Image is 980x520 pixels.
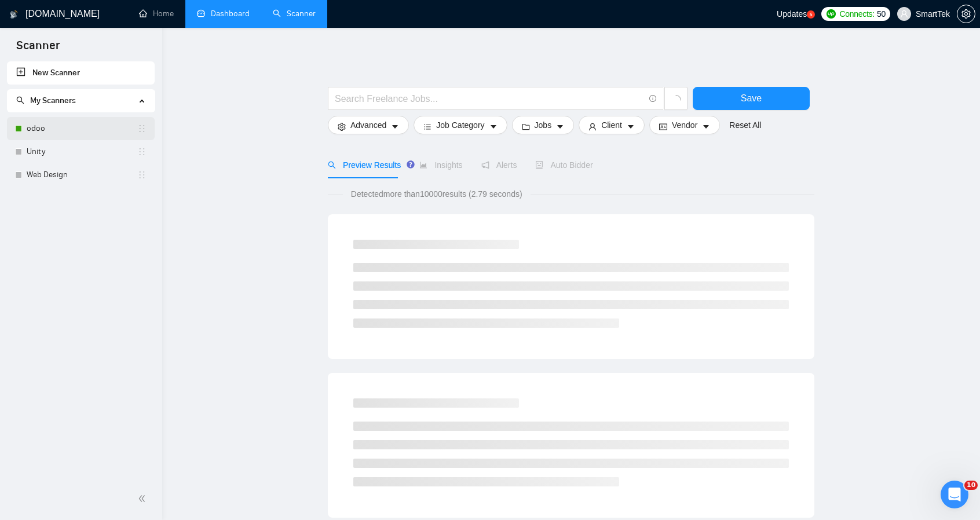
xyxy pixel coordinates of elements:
span: double-left [138,493,149,504]
span: holder [137,124,147,133]
span: Auto Bidder [535,160,593,170]
span: caret-down [391,122,399,131]
span: holder [137,147,147,156]
a: 5 [807,10,815,19]
span: robot [535,161,543,169]
div: Tooltip anchor [405,159,416,170]
span: My Scanners [30,96,76,105]
a: Reset All [729,119,761,131]
span: setting [338,122,346,131]
span: idcard [659,122,667,131]
a: Web Design [27,163,137,186]
span: bars [423,122,432,131]
button: userClientcaret-down [579,116,645,134]
span: user [900,10,908,18]
span: Save [741,91,762,105]
span: caret-down [489,122,498,131]
span: folder [522,122,530,131]
span: Connects: [840,8,875,20]
span: setting [957,9,975,19]
span: holder [137,170,147,180]
a: homeHome [139,9,174,19]
span: Job Category [436,119,484,131]
span: Updates [777,9,807,19]
span: Advanced [350,119,386,131]
a: dashboardDashboard [197,9,250,19]
text: 5 [810,12,813,17]
span: user [588,122,597,131]
a: searchScanner [273,9,316,19]
input: Search Freelance Jobs... [335,91,644,106]
li: odoo [7,117,155,140]
button: settingAdvancedcaret-down [328,116,409,134]
span: caret-down [556,122,564,131]
a: Unity [27,140,137,163]
span: caret-down [627,122,635,131]
span: loading [671,95,681,105]
li: Web Design [7,163,155,186]
button: barsJob Categorycaret-down [414,116,507,134]
span: notification [481,161,489,169]
span: search [16,96,24,104]
span: Insights [419,160,462,170]
span: caret-down [702,122,710,131]
span: 10 [964,481,978,490]
span: Scanner [7,37,69,61]
span: Client [601,119,622,131]
iframe: Intercom live chat [941,481,968,508]
span: My Scanners [16,96,76,105]
li: New Scanner [7,61,155,85]
img: logo [10,5,18,24]
span: search [328,161,336,169]
span: info-circle [649,95,657,102]
span: area-chart [419,161,427,169]
button: Save [693,87,810,110]
button: setting [957,5,975,23]
span: Jobs [535,119,552,131]
a: setting [957,9,975,19]
li: Unity [7,140,155,163]
span: Alerts [481,160,517,170]
button: folderJobscaret-down [512,116,575,134]
span: 50 [877,8,886,20]
button: idcardVendorcaret-down [649,116,720,134]
span: Vendor [672,119,697,131]
a: odoo [27,117,137,140]
span: Preview Results [328,160,401,170]
a: New Scanner [16,61,145,85]
span: Detected more than 10000 results (2.79 seconds) [343,188,531,200]
img: upwork-logo.png [827,9,836,19]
